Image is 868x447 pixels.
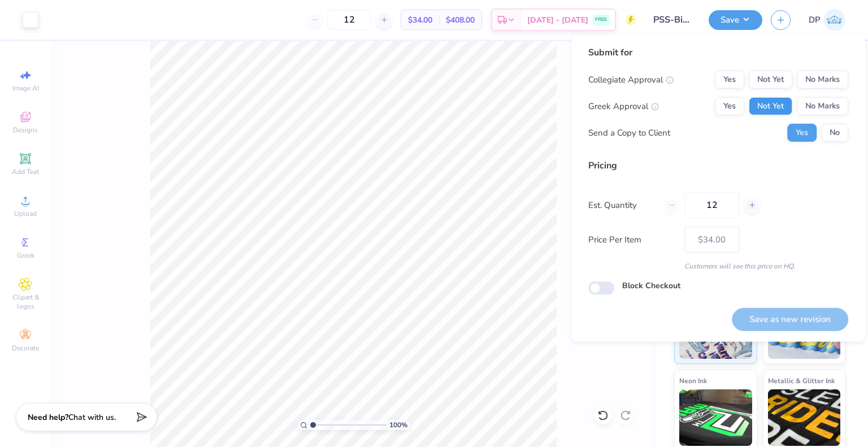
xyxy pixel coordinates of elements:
[17,251,34,260] span: Greek
[622,280,680,292] label: Block Checkout
[684,192,739,218] input: – –
[768,389,841,446] img: Metallic & Glitter Ink
[787,124,817,142] button: Yes
[749,97,792,115] button: Not Yet
[12,167,39,176] span: Add Text
[821,124,848,142] button: No
[749,71,792,89] button: Not Yet
[28,412,68,423] strong: Need help?
[715,97,744,115] button: Yes
[389,420,407,430] span: 100 %
[588,127,670,140] div: Send a Copy to Client
[327,10,371,30] input: – –
[679,375,707,387] span: Neon Ink
[645,8,700,31] input: Untitled Design
[527,14,588,26] span: [DATE] - [DATE]
[797,97,848,115] button: No Marks
[809,9,845,31] a: DP
[768,375,835,387] span: Metallic & Glitter Ink
[12,84,39,93] span: Image AI
[715,71,744,89] button: Yes
[679,389,752,446] img: Neon Ink
[588,73,674,86] div: Collegiate Approval
[588,100,659,113] div: Greek Approval
[588,261,848,271] div: Customers will see this price on HQ.
[408,14,432,26] span: $34.00
[14,209,37,218] span: Upload
[588,46,848,59] div: Submit for
[797,71,848,89] button: No Marks
[588,159,848,172] div: Pricing
[588,233,676,246] label: Price Per Item
[446,14,475,26] span: $408.00
[709,10,762,30] button: Save
[6,293,45,311] span: Clipart & logos
[68,412,116,423] span: Chat with us.
[12,344,39,353] span: Decorate
[809,14,821,27] span: DP
[823,9,845,31] img: Deepanshu Pandey
[588,199,656,212] label: Est. Quantity
[13,125,38,134] span: Designs
[595,16,607,24] span: FREE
